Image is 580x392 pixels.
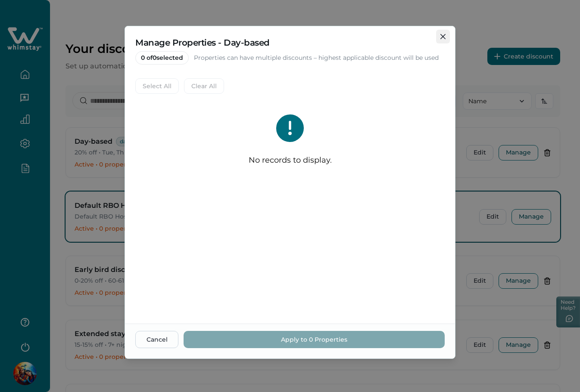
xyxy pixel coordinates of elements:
button: Cancel [135,331,178,348]
span: 0 of 0 selected [135,51,189,65]
button: Clear All [184,78,224,94]
h2: Manage Properties - Day-based [135,37,445,49]
p: Properties can have multiple discounts – highest applicable discount will be used [194,54,439,62]
button: Close [436,30,450,43]
p: No records to display. [249,156,332,165]
button: Apply to 0 Properties [184,331,445,348]
button: Select All [135,78,179,94]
